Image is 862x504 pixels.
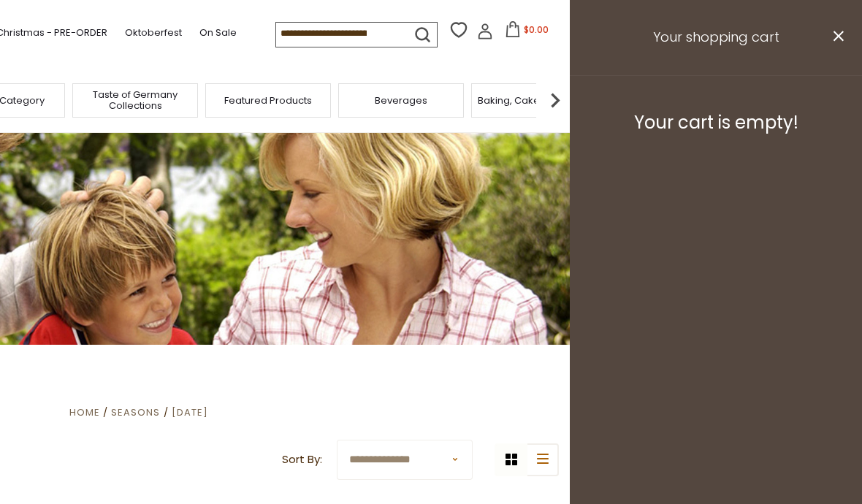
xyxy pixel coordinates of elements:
h3: Your cart is empty! [588,112,844,134]
a: Featured Products [224,95,312,106]
a: Baking, Cakes, Desserts [478,95,591,106]
a: On Sale [199,25,237,41]
a: Oktoberfest [125,25,182,41]
a: Beverages [375,95,427,106]
a: [DATE] [172,405,208,419]
span: $0.00 [524,23,549,36]
a: Seasons [111,405,160,419]
a: Home [69,405,100,419]
img: next arrow [541,85,570,115]
a: Taste of Germany Collections [77,89,194,111]
button: $0.00 [496,21,558,43]
label: Sort By: [282,451,322,469]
